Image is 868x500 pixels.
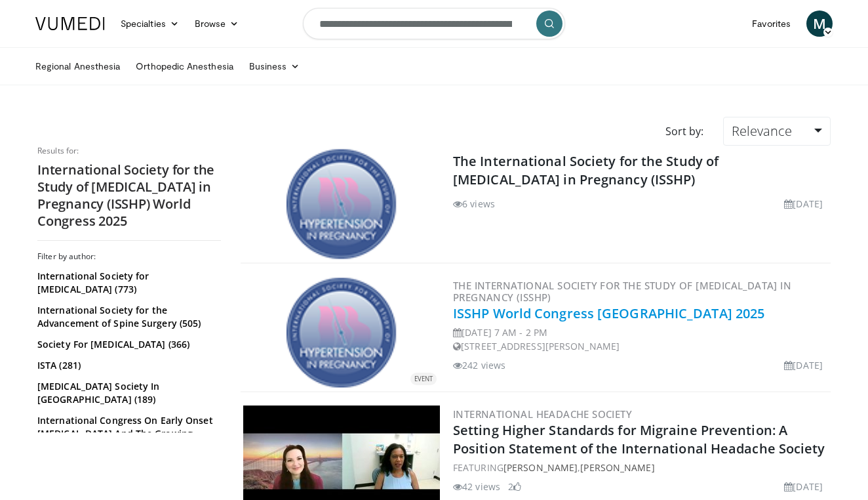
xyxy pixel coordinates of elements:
[28,53,128,79] a: Regional Anesthesia
[37,161,221,230] h2: International Society for the Study of [MEDICAL_DATA] in Pregnancy (ISSHP) World Congress 2025
[453,358,505,372] li: 242 views
[37,359,218,372] a: ISTA (281)
[723,117,831,146] a: Relevance
[453,152,719,188] a: The International Society for the Study of [MEDICAL_DATA] in Pregnancy (ISSHP)
[732,122,792,140] span: Relevance
[453,325,828,353] div: [DATE] 7 AM - 2 PM [STREET_ADDRESS][PERSON_NAME]
[453,407,632,421] a: International Headache Society
[35,17,105,30] img: VuMedi Logo
[37,251,221,262] h3: Filter by author:
[187,10,247,37] a: Browse
[37,414,218,453] a: International Congress On Early Onset [MEDICAL_DATA] And The Growing Spine (ICEOS) (152)
[503,461,578,474] a: [PERSON_NAME]
[508,480,521,493] li: 2
[37,380,218,406] a: [MEDICAL_DATA] Society In [GEOGRAPHIC_DATA] (189)
[37,146,221,156] p: Results for:
[128,53,241,79] a: Orthopedic Anesthesia
[286,148,397,260] img: The International Society for the Study of Hypertension in Pregnancy (ISSHP)
[37,270,218,296] a: International Society for [MEDICAL_DATA] (773)
[241,53,308,79] a: Business
[453,197,495,211] li: 6 views
[784,197,823,211] li: [DATE]
[580,461,654,474] a: [PERSON_NAME]
[243,277,440,388] a: EVENT
[303,8,565,39] input: Search topics, interventions
[453,421,825,457] a: Setting Higher Standards for Migraine Prevention: A Position Statement of the International Heada...
[37,338,218,351] a: Society For [MEDICAL_DATA] (366)
[784,358,823,372] li: [DATE]
[37,304,218,330] a: International Society for the Advancement of Spine Surgery (505)
[453,304,764,322] a: ISSHP World Congress [GEOGRAPHIC_DATA] 2025
[414,375,433,383] small: EVENT
[453,461,828,474] div: FEATURING ,
[286,277,397,388] img: 08b13149-e073-4685-ad86-f0305a56acc4.png.300x170_q85_autocrop_double_scale_upscale_version-0.2.png
[656,117,713,146] div: Sort by:
[453,480,500,493] li: 42 views
[453,279,791,304] a: The International Society for the Study of [MEDICAL_DATA] in Pregnancy (ISSHP)
[784,480,823,493] li: [DATE]
[744,10,799,37] a: Favorites
[806,10,833,37] a: M
[113,10,187,37] a: Specialties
